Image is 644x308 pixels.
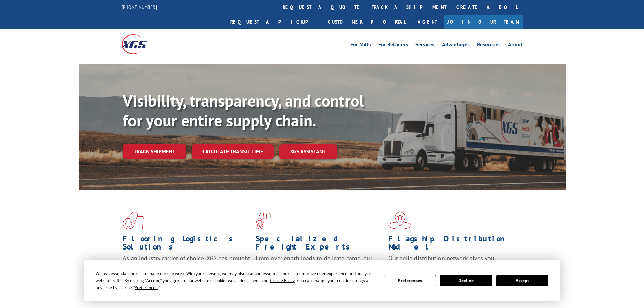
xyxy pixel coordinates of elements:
[444,15,523,29] a: Join Our Team
[123,235,251,254] h1: Flooring Logistics Solutions
[496,275,548,286] button: Accept
[350,42,371,49] a: For Mills
[123,254,250,278] span: As an industry carrier of choice, XGS has brought innovation and dedication to flooring logistics...
[442,42,470,49] a: Advantages
[388,212,412,229] img: xgs-icon-flagship-distribution-model-red
[256,254,383,284] p: From overlength loads to delicate cargo, our experienced staff knows the best way to move your fr...
[84,260,560,301] div: Cookie Consent Prompt
[440,275,492,286] button: Decline
[323,15,411,29] a: Customer Portal
[477,42,501,49] a: Resources
[508,42,523,49] a: About
[135,285,158,290] span: Preferences
[225,15,323,29] a: Request a pickup
[270,278,295,283] span: Cookie Policy
[123,90,364,131] b: Visibility, transparency, and control for your entire supply chain.
[388,254,513,270] span: Our agile distribution network gives you nationwide inventory management on demand.
[256,235,383,254] h1: Specialized Freight Experts
[378,42,408,49] a: For Retailers
[388,235,516,254] h1: Flagship Distribution Model
[96,270,376,291] div: We use essential cookies to make our site work. With your consent, we may also use non-essential ...
[123,144,186,159] a: Track shipment
[123,212,144,229] img: xgs-icon-total-supply-chain-intelligence-red
[411,15,444,29] a: Agent
[415,42,434,49] a: Services
[192,144,274,159] a: Calculate transit time
[256,212,271,229] img: xgs-icon-focused-on-flooring-red
[279,144,337,159] a: XGS ASSISTANT
[384,275,436,286] button: Preferences
[122,4,157,10] a: [PHONE_NUMBER]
